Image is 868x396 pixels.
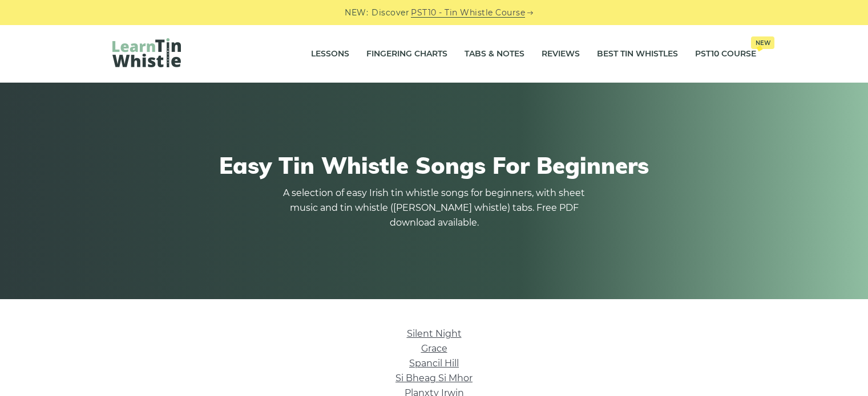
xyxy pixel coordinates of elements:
[407,328,462,339] a: Silent Night
[597,40,678,68] a: Best Tin Whistles
[695,40,756,68] a: PST10 CourseNew
[542,40,580,68] a: Reviews
[395,373,473,383] a: Si­ Bheag Si­ Mhor
[421,343,447,354] a: Grace
[112,38,181,67] img: LearnTinWhistle.com
[112,152,756,179] h1: Easy Tin Whistle Songs For Beginners
[409,358,459,369] a: Spancil Hill
[751,36,774,49] span: New
[465,40,524,68] a: Tabs & Notes
[366,40,447,68] a: Fingering Charts
[280,186,588,230] p: A selection of easy Irish tin whistle songs for beginners, with sheet music and tin whistle ([PER...
[311,40,349,68] a: Lessons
